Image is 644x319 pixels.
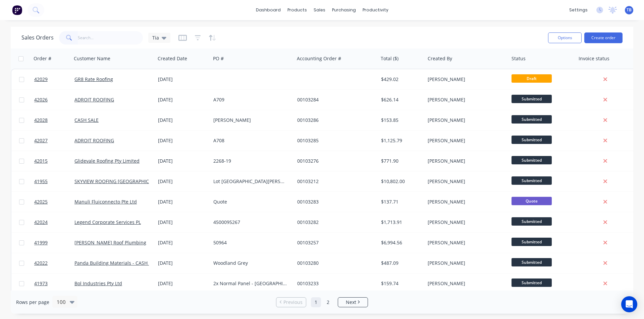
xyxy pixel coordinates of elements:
div: Order # [34,55,51,62]
span: 42025 [34,198,48,205]
div: Created Date [158,55,187,62]
a: 42028 [34,110,74,130]
a: CASH SALE [74,117,99,123]
button: Create order [584,32,623,43]
span: Submitted [512,176,552,185]
div: Open Intercom Messenger [621,296,637,312]
span: 42015 [34,158,48,164]
span: 42026 [34,96,48,103]
span: 42022 [34,260,48,266]
div: 00103280 [297,260,372,266]
div: [PERSON_NAME] [428,280,502,287]
a: GR8 Rate Roofing [74,76,113,82]
div: Lot [GEOGRAPHIC_DATA][PERSON_NAME] [213,178,288,185]
div: $137.71 [381,198,421,205]
h1: Sales Orders [21,34,54,41]
div: [DATE] [158,280,208,287]
input: Search... [78,31,143,45]
div: $487.09 [381,260,421,266]
div: A709 [213,96,288,103]
div: 2268-19 [213,158,288,164]
span: Next [346,299,356,306]
span: Submitted [512,156,552,164]
div: PO # [213,55,224,62]
div: Quote [213,198,288,205]
div: [DATE] [158,158,208,164]
span: Submitted [512,258,552,266]
div: $1,713.91 [381,219,421,226]
div: $429.02 [381,76,421,83]
span: Submitted [512,238,552,246]
span: 41999 [34,239,48,246]
div: 4500095267 [213,219,288,226]
div: 00103285 [297,137,372,144]
span: TB [627,7,632,13]
div: 00103282 [297,219,372,226]
div: 00103286 [297,117,372,124]
a: 41999 [34,233,74,253]
div: [PERSON_NAME] [428,239,502,246]
a: SKYVIEW ROOFING [GEOGRAPHIC_DATA] P/L [74,178,172,184]
a: ADROIT ROOFING [74,96,114,103]
div: Invoice status [579,55,609,62]
span: Submitted [512,115,552,124]
div: [PERSON_NAME] [428,137,502,144]
div: [DATE] [158,96,208,103]
div: Total ($) [381,55,398,62]
a: Glidevale Roofing Pty Limited [74,158,140,164]
div: Created By [428,55,452,62]
div: [DATE] [158,219,208,226]
a: Panda Building Materials - CASH SALE [74,260,160,266]
a: 42015 [34,151,74,171]
span: Submitted [512,278,552,287]
a: 42027 [34,131,74,151]
a: 41973 [34,273,74,294]
span: Submitted [512,136,552,144]
div: [DATE] [158,137,208,144]
div: 00103283 [297,198,372,205]
div: $6,994.56 [381,239,421,246]
a: Bol Industries Pty Ltd [74,280,122,287]
div: $153.85 [381,117,421,124]
img: Factory [12,5,22,15]
div: [DATE] [158,239,208,246]
div: Status [512,55,526,62]
div: 00103284 [297,96,372,103]
ul: Pagination [273,297,371,307]
a: 42029 [34,69,74,89]
span: 42029 [34,76,48,83]
div: [PERSON_NAME] [428,96,502,103]
div: Woodland Grey [213,260,288,266]
a: Previous page [276,299,306,306]
div: 00103276 [297,158,372,164]
div: [PERSON_NAME] [428,178,502,185]
a: Page 2 [323,297,333,307]
a: dashboard [253,5,284,15]
span: 41955 [34,178,48,185]
div: [PERSON_NAME] [428,260,502,266]
div: productivity [359,5,392,15]
span: Previous [283,299,303,306]
a: Page 1 is your current page [311,297,321,307]
span: Submitted [512,217,552,226]
span: Tia [152,34,159,41]
div: Customer Name [74,55,110,62]
a: Next page [338,299,368,306]
div: $1,125.79 [381,137,421,144]
button: Options [548,32,582,43]
a: 41955 [34,171,74,191]
a: 42024 [34,212,74,232]
div: settings [566,5,591,15]
div: [PERSON_NAME] [428,219,502,226]
div: [PERSON_NAME] [428,76,502,83]
a: Legend Corporate Services PL [74,219,141,225]
div: purchasing [329,5,359,15]
div: $159.74 [381,280,421,287]
div: [PERSON_NAME] [428,117,502,124]
span: Draft [512,74,552,83]
div: sales [310,5,329,15]
div: 00103233 [297,280,372,287]
a: Manuli Fluiconnecto Pte Ltd [74,198,137,205]
a: [PERSON_NAME] Roof Plumbing [74,239,146,246]
span: 41973 [34,280,48,287]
